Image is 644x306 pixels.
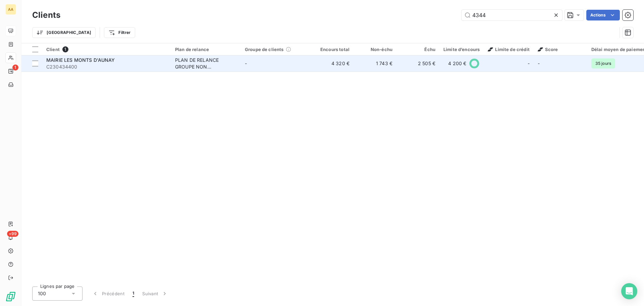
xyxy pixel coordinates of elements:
span: Groupe de clients [245,47,284,52]
img: Logo LeanPay [5,291,16,302]
div: AA [5,4,16,15]
button: Actions [586,10,620,20]
span: MAIRIE LES MONTS D'AUNAY [46,57,115,63]
td: 4 320 € [311,55,354,72]
span: - [245,60,247,66]
span: 1 [12,64,18,71]
div: PLAN DE RELANCE GROUPE NON AUTOMATIQUE [175,57,237,70]
span: - [528,60,530,67]
button: Suivant [138,287,172,301]
div: Limite d’encours [443,47,480,52]
input: Rechercher [462,10,562,20]
button: 1 [128,287,138,301]
div: Open Intercom Messenger [621,283,637,299]
button: [GEOGRAPHIC_DATA] [32,27,96,38]
span: Score [538,47,558,52]
button: Filtrer [104,27,135,38]
span: +99 [7,231,18,237]
span: 4 200 € [448,60,466,67]
div: Encours total [315,47,350,52]
h3: Clients [32,9,60,21]
span: Client [46,47,60,52]
span: C230434400 [46,63,167,70]
span: 1 [132,290,134,297]
div: Non-échu [358,47,392,52]
div: Plan de relance [175,47,237,52]
span: 1 [62,46,68,52]
span: - [538,60,540,66]
button: Précédent [88,287,128,301]
td: 2 505 € [396,55,439,72]
span: Limite de crédit [488,47,529,52]
div: Échu [400,47,435,52]
span: 100 [38,290,46,297]
span: 35 jours [591,58,615,69]
td: 1 743 € [354,55,396,72]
